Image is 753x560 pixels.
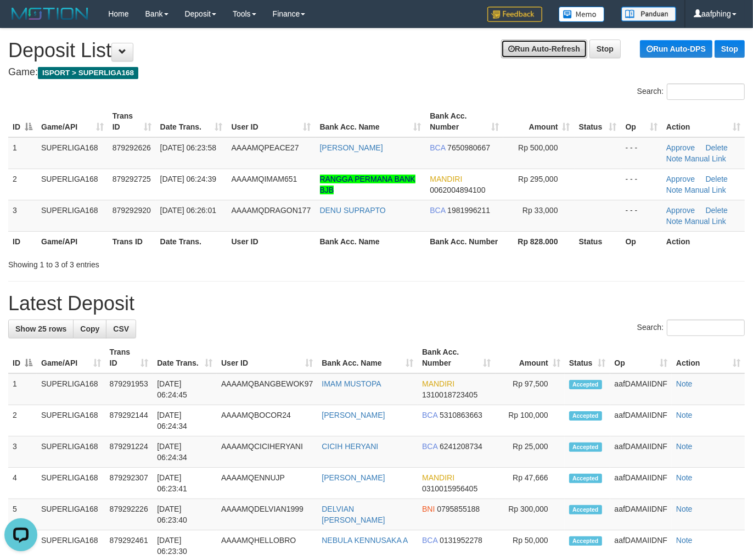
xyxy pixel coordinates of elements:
[666,186,683,194] a: Note
[422,473,454,482] span: MANDIRI
[430,175,462,183] span: MANDIRI
[4,4,37,37] button: Open LiveChat chat widget
[108,106,156,137] th: Trans ID: activate to sort column ascending
[430,143,445,152] span: BCA
[422,442,437,451] span: BCA
[684,186,726,194] a: Manual Link
[37,405,105,436] td: SUPERLIGA168
[662,106,745,137] th: Action: activate to sort column ascending
[610,436,672,468] td: aafDAMAIIDNF
[662,231,745,251] th: Action
[440,442,482,451] span: Copy 6241208734 to clipboard
[8,373,37,405] td: 1
[610,468,672,499] td: aafDAMAIIDNF
[706,175,728,183] a: Delete
[105,436,153,468] td: 879291224
[316,231,426,251] th: Bank Acc. Name
[518,175,558,183] span: Rp 295,000
[676,473,693,482] a: Note
[666,206,695,215] a: Approve
[322,505,385,524] a: DELVIAN [PERSON_NAME]
[37,342,105,373] th: Game/API: activate to sort column ascending
[8,320,74,338] a: Show 25 rows
[684,217,726,226] a: Manual Link
[430,206,445,215] span: BCA
[610,405,672,436] td: aafDAMAIIDNF
[156,106,227,137] th: Date Trans.: activate to sort column ascending
[322,379,381,388] a: IMAM MUSTOPA
[559,7,605,22] img: Button%20Memo.svg
[676,411,693,419] a: Note
[160,143,216,152] span: [DATE] 06:23:58
[706,206,728,215] a: Delete
[430,186,485,194] span: Copy 0062004894100 to clipboard
[666,217,683,226] a: Note
[37,106,108,137] th: Game/API: activate to sort column ascending
[38,67,138,79] span: ISPORT > SUPERLIGA168
[8,5,92,22] img: MOTION_logo.png
[676,505,693,513] a: Note
[621,200,662,231] td: - - -
[106,320,136,338] a: CSV
[575,106,621,137] th: Status: activate to sort column ascending
[73,320,106,338] a: Copy
[113,175,151,183] span: 879292725
[425,106,503,137] th: Bank Acc. Number: activate to sort column ascending
[8,405,37,436] td: 2
[569,443,602,452] span: Accepted
[108,231,156,251] th: Trans ID
[621,106,662,137] th: Op: activate to sort column ascending
[8,40,745,61] h1: Deposit List
[422,484,477,493] span: Copy 0310015956405 to clipboard
[676,379,693,388] a: Note
[496,373,565,405] td: Rp 97,500
[715,40,745,58] a: Stop
[113,143,151,152] span: 879292626
[706,143,728,152] a: Delete
[37,436,105,468] td: SUPERLIGA168
[153,373,217,405] td: [DATE] 06:24:45
[322,536,408,545] a: NEBULA KENNUSAKA A
[37,373,105,405] td: SUPERLIGA168
[15,324,66,333] span: Show 25 rows
[8,169,37,200] td: 2
[610,342,672,373] th: Op: activate to sort column ascending
[232,175,297,183] span: AAAAMQIMAM651
[496,499,565,530] td: Rp 300,000
[496,342,565,373] th: Amount: activate to sort column ascending
[440,536,482,545] span: Copy 0131952278 to clipboard
[666,143,695,152] a: Approve
[522,206,558,215] span: Rp 33,000
[667,83,745,100] input: Search:
[160,206,216,215] span: [DATE] 06:26:01
[227,231,316,251] th: User ID
[501,40,587,58] a: Run Auto-Refresh
[666,154,683,163] a: Note
[496,436,565,468] td: Rp 25,000
[227,106,316,137] th: User ID: activate to sort column ascending
[640,40,712,58] a: Run Auto-DPS
[317,342,418,373] th: Bank Acc. Name: activate to sort column ascending
[217,405,317,436] td: AAAAMQBOCOR24
[8,499,37,530] td: 5
[232,143,299,152] span: AAAAMQPEACE27
[153,436,217,468] td: [DATE] 06:24:34
[437,505,480,513] span: Copy 0795855188 to clipboard
[320,175,415,194] a: RANGGA PERMANA BANK BJB
[105,468,153,499] td: 879292307
[422,390,477,399] span: Copy 1310018723405 to clipboard
[496,468,565,499] td: Rp 47,666
[153,468,217,499] td: [DATE] 06:23:41
[569,505,602,514] span: Accepted
[105,499,153,530] td: 879292226
[160,175,216,183] span: [DATE] 06:24:39
[575,231,621,251] th: Status
[496,405,565,436] td: Rp 100,000
[418,342,495,373] th: Bank Acc. Number: activate to sort column ascending
[37,499,105,530] td: SUPERLIGA168
[667,320,745,336] input: Search:
[217,342,317,373] th: User ID: activate to sort column ascending
[676,536,693,545] a: Note
[322,442,378,451] a: CICIH HERYANI
[37,468,105,499] td: SUPERLIGA168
